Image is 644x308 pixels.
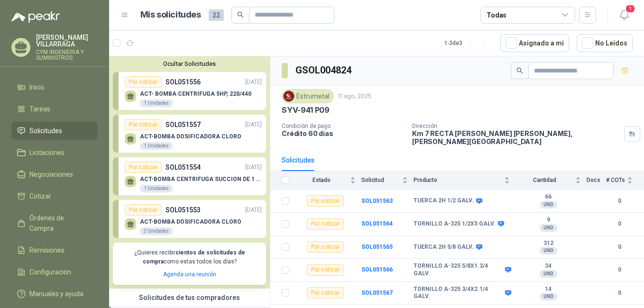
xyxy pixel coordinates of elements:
[237,11,244,18] span: search
[307,195,344,207] div: Por cotizar
[29,147,64,158] span: Licitaciones
[414,286,503,300] b: TORNILLO A-325 3/4X2.1/4 GALV.
[361,177,400,183] span: Solicitud
[11,100,98,118] a: Tareas
[11,241,98,259] a: Remisiones
[500,34,569,52] button: Asignado a mi
[515,263,581,270] b: 34
[113,72,266,110] a: Por cotizarSOL051556[DATE] ACT- BOMBA CENTRIFUGA 5HP, 220/4401 Unidades
[11,209,98,237] a: Órdenes de Compra
[414,177,502,183] span: Producto
[616,7,633,24] button: 1
[109,289,270,307] div: Solicitudes de tus compradores
[606,171,644,190] th: # COTs
[361,198,393,204] b: SOL051563
[515,171,587,190] th: Cantidad
[361,171,414,190] th: Solicitud
[29,82,45,92] span: Inicio
[29,191,51,201] span: Cotizar
[606,243,633,252] b: 0
[361,244,393,250] a: SOL051565
[113,115,266,153] a: Por cotizarSOL051557[DATE] ACT-BOMBA DOSIFICADORA CLORO1 Unidades
[284,91,294,101] img: Company Logo
[29,267,71,277] span: Configuración
[29,126,62,136] span: Solicitudes
[540,201,557,208] div: UND
[36,34,98,47] p: [PERSON_NAME] VILLARRAGA
[125,119,162,130] div: Por cotizar
[245,78,262,87] p: [DATE]
[338,92,371,101] p: 11 ago, 2025
[125,76,162,88] div: Por cotizar
[29,169,73,180] span: Negociaciones
[140,8,201,22] h1: Mis solicitudes
[282,129,405,137] p: Crédito 60 días
[282,89,334,103] div: Estrumetal
[11,144,98,162] a: Licitaciones
[140,218,241,225] p: ACT-BOMBA DOSIFICADORA CLORO
[109,56,270,289] div: Ocultar SolicitudesPor cotizarSOL051556[DATE] ACT- BOMBA CENTRIFUGA 5HP, 220/4401 UnidadesPor cot...
[125,204,162,216] div: Por cotizar
[295,171,361,190] th: Estado
[245,120,262,129] p: [DATE]
[11,78,98,96] a: Inicio
[577,34,633,52] button: No Leídos
[414,244,474,251] b: TUERCA 2H 5/8 GALV.
[140,100,173,107] div: 1 Unidades
[540,224,557,232] div: UND
[307,241,344,253] div: Por cotizar
[29,213,89,234] span: Órdenes de Compra
[361,266,393,273] b: SOL051566
[140,142,173,150] div: 1 Unidades
[361,220,393,227] a: SOL051564
[143,249,245,265] b: cientos de solicitudes de compra
[140,133,241,140] p: ACT-BOMBA DOSIFICADORA CLORO
[113,200,266,238] a: Por cotizarSOL051553[DATE] ACT-BOMBA DOSIFICADORA CLORO2 Unidades
[29,289,83,299] span: Manuales y ayuda
[282,123,405,129] p: Condición de pago
[515,286,581,293] b: 14
[11,122,98,140] a: Solicitudes
[166,205,201,215] p: SOL051553
[307,218,344,230] div: Por cotizar
[444,36,493,51] div: 1 - 3 de 3
[515,240,581,247] b: 312
[113,157,266,195] a: Por cotizarSOL051554[DATE] ACT-BOMBA CENTRIFUGA SUCCION DE 1 ½” 3HP1 Unidades
[282,155,314,165] div: Solicitudes
[295,63,353,78] h3: GSOL004824
[295,177,348,183] span: Estado
[587,171,606,190] th: Docs
[606,265,633,274] b: 0
[540,293,557,300] div: UND
[209,9,224,21] span: 22
[163,271,216,278] a: Agenda una reunión
[29,104,50,114] span: Tareas
[540,247,557,254] div: UND
[516,67,523,74] span: search
[140,91,251,97] p: ACT- BOMBA CENTRIFUGA 5HP, 220/440
[245,206,262,215] p: [DATE]
[412,123,620,129] p: Dirección
[11,263,98,281] a: Configuración
[515,177,573,183] span: Cantidad
[414,197,474,205] b: TUERCA 2H 1/2 GALV.
[606,219,633,228] b: 0
[166,162,201,172] p: SOL051554
[487,10,506,20] div: Todas
[11,285,98,303] a: Manuales y ayuda
[515,217,581,224] b: 9
[11,11,60,23] img: Logo peakr
[361,290,393,296] a: SOL051567
[307,287,344,299] div: Por cotizar
[119,248,260,266] p: ¿Quieres recibir como estas todos los días?
[11,187,98,205] a: Cotizar
[414,263,503,277] b: TORNILLO A-325 5/8X1.3/4 GALV.
[307,264,344,276] div: Por cotizar
[540,270,557,278] div: UND
[282,105,330,115] p: SYV-941 P09
[606,177,625,183] span: # COTs
[29,245,64,255] span: Remisiones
